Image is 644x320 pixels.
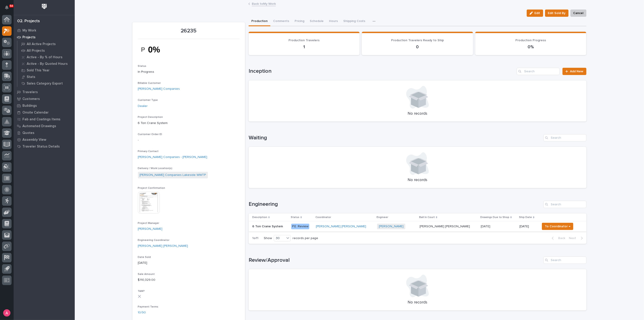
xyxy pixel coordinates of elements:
p: Quotes [22,131,34,135]
p: In Progress [138,70,240,74]
span: Cancel [573,10,584,16]
p: [PERSON_NAME] [PERSON_NAME] [420,224,471,228]
p: Drawings Due to Shop [480,215,509,220]
div: Search [543,134,586,141]
tr: 6 Ton Crane System6 Ton Crane System P.E. Review[PERSON_NAME] [PERSON_NAME] [PERSON_NAME] [PERSON... [249,221,586,232]
p: [DATE] [519,225,536,228]
a: Traveler Status Details [14,143,75,150]
span: Engineering Coordinator [138,239,170,242]
p: 0 [367,44,468,50]
p: No records [254,300,581,305]
span: Next [569,236,579,240]
p: Traveler Status Details [22,145,60,149]
span: T&M? [138,290,145,293]
input: Search [543,201,586,208]
span: Primary Contact [138,150,159,153]
p: records per page [293,236,318,240]
span: Production Travelers [289,39,320,42]
p: Description [252,215,267,220]
a: Sold This Year [17,67,75,73]
button: Edit Sold By [545,10,569,17]
button: Hours [326,17,341,26]
a: Back toMy Work [252,1,276,6]
a: Active - By Quoted Hours [17,61,75,67]
p: Show [264,236,272,240]
a: [PERSON_NAME] [PERSON_NAME] [138,244,188,248]
span: Billable Customer [138,82,161,85]
p: 54 [10,4,13,7]
img: Workspace Logo [40,2,48,11]
p: Projects [22,35,36,39]
h1: Review/Approval [249,257,542,264]
p: No records [254,178,581,183]
button: Back [548,236,567,240]
p: 6 Ton Crane System [252,224,284,228]
button: Production [249,17,270,26]
p: Stats [27,75,35,79]
span: Production Travelers Ready to Ship [391,39,444,42]
a: Quotes [14,129,75,136]
button: Pricing [292,17,307,26]
a: Buildings [14,102,75,109]
button: Schedule [307,17,326,26]
span: Status [138,65,147,68]
button: Cancel [570,10,586,17]
div: P.E. Review [291,224,309,229]
input: Search [543,257,586,264]
a: Assembly View [14,136,75,143]
p: Active - By % of Hours [27,55,62,59]
a: Customers [14,95,75,102]
a: Dealer [138,104,148,109]
img: R_JOu9bZYawFk4Vm-84glwWKQzqlg9qsJYVea54DUo4 [138,42,172,57]
p: $ 110,329.00 [138,278,240,282]
p: 0% [481,44,581,50]
button: To Coordinator → [542,223,573,230]
span: Production Progress [516,39,546,42]
p: Ship Date [519,215,532,220]
p: Customers [22,97,40,101]
p: All Projects [27,49,45,53]
p: 6 Ton Crane System [138,121,240,126]
p: Active - By Quoted Hours [27,62,68,66]
a: All Active Projects [17,41,75,47]
span: Edit [535,11,540,15]
span: Back [556,236,565,240]
a: Fab and Coatings Items [14,116,75,123]
p: Buildings [22,104,37,108]
p: Onsite Calendar [22,111,49,115]
a: [PERSON_NAME] [379,225,404,228]
p: 26235 [138,28,240,34]
p: Ball In Court [419,215,435,220]
a: [PERSON_NAME] Companies Lakeside WWTP [140,173,206,177]
p: [DATE] [481,224,491,228]
a: 10/90 [138,310,146,315]
a: My Work [14,27,75,34]
p: - [138,138,240,143]
p: Status [291,215,299,220]
p: [DATE] [138,261,240,265]
a: All Projects [17,47,75,54]
a: Stats [17,74,75,80]
a: Sales Category Export [17,80,75,87]
a: Projects [14,34,75,41]
a: Active - By % of Hours [17,54,75,60]
span: Project Confirmation [138,187,165,189]
p: My Work [22,29,36,33]
p: Sales Category Export [27,82,63,86]
p: No records [254,111,581,116]
span: Date Sold [138,256,151,259]
h1: Engineering [249,201,542,208]
span: Edit Sold By [548,10,566,16]
h1: Inception [249,68,515,75]
input: Search [517,68,560,75]
h1: Waiting [249,135,542,141]
span: To Coordinator → [545,224,570,229]
a: [PERSON_NAME] Companies [138,87,180,91]
p: Fab and Coatings Items [22,117,60,121]
p: 1 [254,44,354,50]
div: 30 [274,236,285,241]
p: Engineer [377,215,388,220]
